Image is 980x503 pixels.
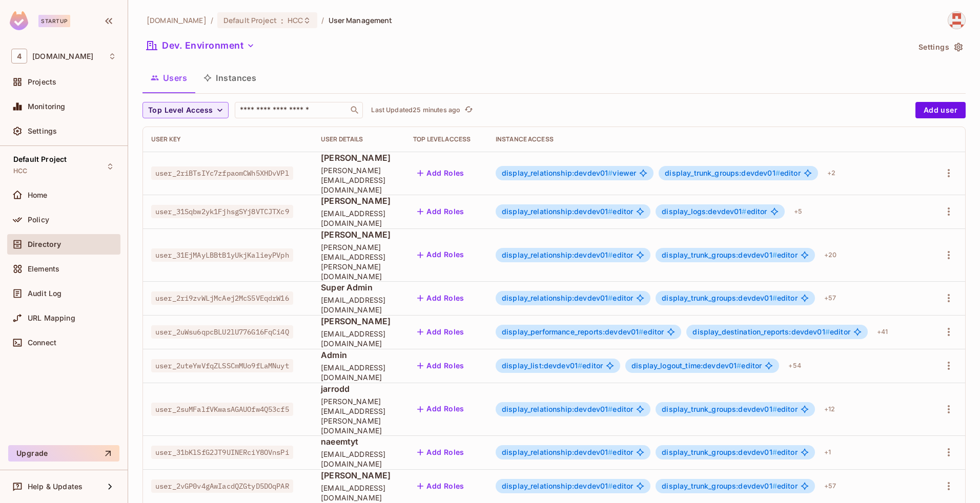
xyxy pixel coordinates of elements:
[665,169,800,177] span: editor
[608,405,612,413] span: #
[608,448,612,456] span: #
[662,251,797,259] span: editor
[13,167,27,175] span: HCC
[142,37,259,54] button: Dev. Environment
[142,65,195,91] button: Users
[28,216,49,224] span: Policy
[608,207,612,216] span: #
[502,250,613,259] span: display_relationship:devdev01
[662,482,797,490] span: editor
[662,294,777,302] span: display_trunk_groups:devdev01
[820,444,835,460] div: + 1
[915,102,966,118] button: Add user
[578,361,582,370] span: #
[28,483,83,491] span: Help & Updates
[413,324,468,340] button: Add Roles
[28,78,56,86] span: Projects
[28,289,62,298] span: Audit Log
[820,290,840,306] div: + 57
[772,481,777,490] span: #
[321,152,397,163] span: [PERSON_NAME]
[321,165,397,195] span: [PERSON_NAME][EMAIL_ADDRESS][DOMAIN_NAME]
[462,104,475,116] button: refresh
[502,481,613,490] span: display_relationship:devdev01
[464,105,473,115] span: refresh
[948,12,965,29] img: abrar.gohar@46labs.com
[151,248,293,262] span: user_31EjMAyLBBtB1yUkjKalieyPVph
[28,240,61,248] span: Directory
[772,448,777,456] span: #
[662,405,777,413] span: display_trunk_groups:devdev01
[288,15,303,25] span: HCC
[662,250,777,259] span: display_trunk_groups:devdev01
[28,314,75,322] span: URL Mapping
[413,247,468,263] button: Add Roles
[32,52,93,60] span: Workspace: 46labs.com
[28,127,57,135] span: Settings
[502,328,664,336] span: editor
[502,294,613,302] span: display_relationship:devdev01
[321,229,397,240] span: [PERSON_NAME]
[413,135,479,143] div: Top Level Access
[151,446,293,459] span: user_31bKlSfG2JT9UINERciY8OVnsPi
[142,102,229,118] button: Top Level Access
[502,169,636,177] span: viewer
[413,290,468,306] button: Add Roles
[151,291,293,305] span: user_2ri9zvWLjMcAej2McS5VEqdrW16
[321,363,397,382] span: [EMAIL_ADDRESS][DOMAIN_NAME]
[502,362,603,370] span: editor
[321,242,397,281] span: [PERSON_NAME][EMAIL_ADDRESS][PERSON_NAME][DOMAIN_NAME]
[151,479,293,493] span: user_2vGP0v4gAwIacdQZGtyD5DOqPAR
[151,166,293,180] span: user_2riBTsIYc7zfpaomCWh5XHDvVPl
[502,251,633,259] span: editor
[775,169,780,177] span: #
[321,316,397,327] span: [PERSON_NAME]
[151,325,293,339] span: user_2uWsu6qpcBLU2lU776G16FqCi4Q
[280,16,284,25] span: :
[413,478,468,494] button: Add Roles
[502,294,633,302] span: editor
[413,444,468,460] button: Add Roles
[772,250,777,259] span: #
[502,361,582,370] span: display_list:devdev01
[321,208,397,228] span: [EMAIL_ADDRESS][DOMAIN_NAME]
[321,329,397,348] span: [EMAIL_ADDRESS][DOMAIN_NAME]
[413,165,468,181] button: Add Roles
[639,327,643,336] span: #
[148,104,213,117] span: Top Level Access
[502,207,613,216] span: display_relationship:devdev01
[820,401,839,417] div: + 12
[151,359,293,372] span: user_2uteYwVfqZLSSCmMUo9fLaMNuyt
[321,436,397,447] span: naeemtyt
[321,449,397,469] span: [EMAIL_ADDRESS][DOMAIN_NAME]
[223,15,277,25] span: Default Project
[321,383,397,394] span: jarrodd
[662,405,797,413] span: editor
[151,403,293,416] span: user_2suMFalfVKwasAGAUOfw4Q53cf5
[28,265,59,273] span: Elements
[211,15,213,25] li: /
[38,15,70,27] div: Startup
[413,203,468,220] button: Add Roles
[772,405,777,413] span: #
[502,327,644,336] span: display_performance_reports:devdev01
[692,328,850,336] span: editor
[873,324,892,340] div: + 41
[784,358,805,374] div: + 54
[820,247,841,263] div: + 20
[502,405,613,413] span: display_relationship:devdev01
[662,207,767,216] span: editor
[151,205,293,218] span: user_31Sqbw2yk1FjhsgSYj8VTCJTXc9
[742,207,746,216] span: #
[151,135,304,143] div: User Key
[608,169,612,177] span: #
[502,169,613,177] span: display_relationship:devdev01
[371,106,460,114] p: Last Updated 25 minutes ago
[502,207,633,216] span: editor
[11,49,27,64] span: 4
[665,169,780,177] span: display_trunk_groups:devdev01
[321,195,397,206] span: [PERSON_NAME]
[321,282,397,293] span: Super Admin
[460,104,475,116] span: Click to refresh data
[608,250,612,259] span: #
